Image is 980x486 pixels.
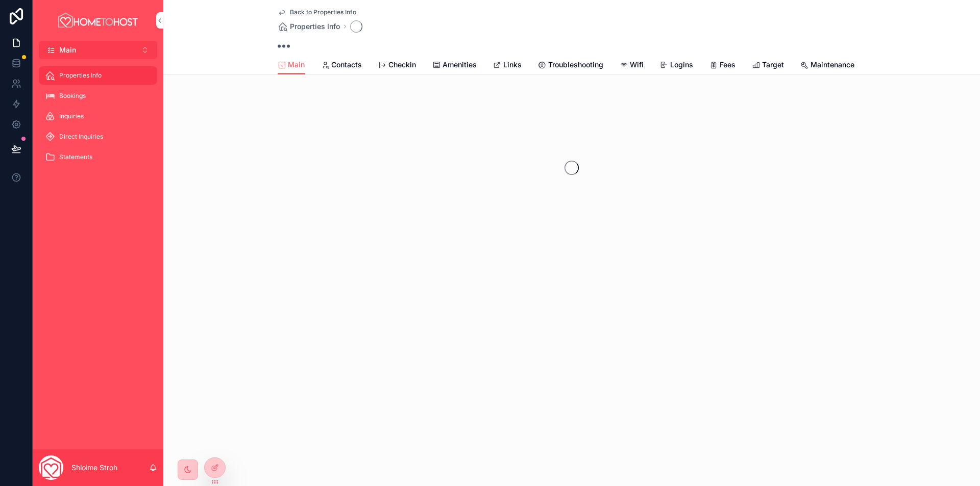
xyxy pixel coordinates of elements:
[59,71,102,80] span: Properties Info
[71,463,117,473] p: Shloime Stroh
[39,107,157,125] a: Inquiries
[331,60,362,70] span: Contacts
[670,60,693,70] span: Logins
[278,8,356,16] a: Back to Properties Info
[493,56,522,76] a: Links
[33,59,163,180] div: scrollable content
[752,56,784,76] a: Target
[288,60,305,70] span: Main
[630,60,644,70] span: Wifi
[59,133,103,141] span: Direct Inquiries
[443,60,477,70] span: Amenities
[660,56,693,76] a: Logins
[811,60,854,70] span: Maintenance
[620,56,644,76] a: Wifi
[762,60,784,70] span: Target
[548,60,603,70] span: Troubleshooting
[720,60,736,70] span: Fees
[709,56,736,76] a: Fees
[290,8,356,16] span: Back to Properties Info
[278,21,340,32] a: Properties Info
[39,66,157,85] a: Properties Info
[39,87,157,105] a: Bookings
[59,45,76,55] span: Main
[39,41,157,59] button: Select Button
[39,148,157,166] a: Statements
[800,56,854,76] a: Maintenance
[503,60,522,70] span: Links
[388,60,416,70] span: Checkin
[538,56,603,76] a: Troubleshooting
[59,153,92,161] span: Statements
[321,56,362,76] a: Contacts
[59,92,86,100] span: Bookings
[278,56,305,75] a: Main
[432,56,477,76] a: Amenities
[378,56,416,76] a: Checkin
[39,127,157,146] a: Direct Inquiries
[290,21,340,32] span: Properties Info
[57,12,139,29] img: App logo
[59,112,84,120] span: Inquiries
